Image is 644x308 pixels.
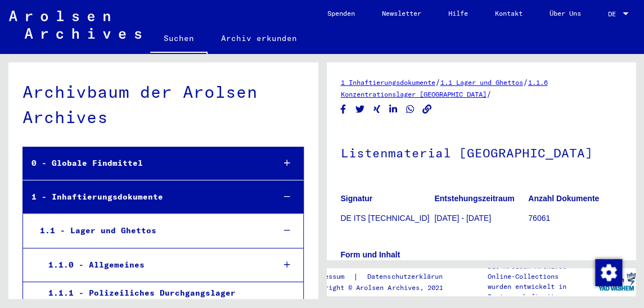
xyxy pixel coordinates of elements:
div: Zustimmung ändern [595,259,622,286]
button: Share on Xing [371,102,383,116]
span: / [435,77,440,87]
a: Suchen [150,25,208,54]
div: 1.1 - Lager und Ghettos [31,220,265,242]
p: wurden entwickelt in Partnerschaft mit [488,282,597,302]
p: Copyright © Arolsen Archives, 2021 [309,283,460,293]
b: Form und Inhalt [341,250,400,259]
button: Share on LinkedIn [388,102,399,116]
div: 1 - Inhaftierungsdokumente [23,186,265,208]
span: DE [608,10,620,18]
b: Signatur [341,194,373,203]
a: 1 Inhaftierungsdokumente [341,78,435,87]
button: Share on WhatsApp [404,102,416,116]
button: Share on Twitter [354,102,366,116]
a: 1.1 Lager und Ghettos [440,78,523,87]
div: | [309,271,460,283]
img: Arolsen_neg.svg [9,11,141,39]
p: 76061 [528,212,622,224]
button: Copy link [421,102,433,116]
a: Archiv erkunden [208,25,310,52]
b: Entstehungszeitraum [434,194,514,203]
div: Archivbaum der Arolsen Archives [22,79,304,130]
span: / [487,89,492,99]
a: Datenschutzerklärung [358,271,460,283]
button: Share on Facebook [337,102,349,116]
p: Die Arolsen Archives Online-Collections [488,261,597,282]
img: Zustimmung ändern [595,259,622,286]
b: Anzahl Dokumente [528,194,599,203]
div: 0 - Globale Findmittel [23,152,265,174]
h1: Listenmaterial [GEOGRAPHIC_DATA] [341,127,622,176]
a: Impressum [309,271,353,283]
p: DE ITS [TECHNICAL_ID] [341,212,434,224]
p: [DATE] - [DATE] [434,212,528,224]
span: / [523,77,528,87]
div: 1.1.0 - Allgemeines [40,254,265,276]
